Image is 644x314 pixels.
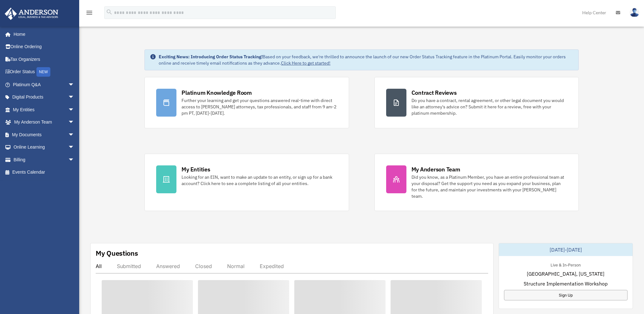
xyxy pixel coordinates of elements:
[4,166,84,179] a: Events Calendar
[159,54,263,60] strong: Exciting News: Introducing Order Status Tracking!
[4,91,84,104] a: Digital Productsarrow_drop_down
[68,91,81,104] span: arrow_drop_down
[182,89,252,97] div: Platinum Knowledge Room
[86,11,93,16] a: menu
[96,263,102,269] div: All
[4,66,84,79] a: Order StatusNEW
[630,8,639,17] img: User Pic
[144,154,349,211] a: My Entities Looking for an EIN, want to make an update to an entity, or sign up for a bank accoun...
[36,67,50,77] div: NEW
[527,270,604,278] span: [GEOGRAPHIC_DATA], [US_STATE]
[182,97,337,116] div: Further your learning and get your questions answered real-time with direct access to [PERSON_NAM...
[3,8,60,20] img: Anderson Advisors Platinum Portal
[4,141,84,154] a: Online Learningarrow_drop_down
[195,263,212,269] div: Closed
[281,60,330,66] a: Click Here to get started!
[106,9,113,16] i: search
[4,128,84,141] a: My Documentsarrow_drop_down
[68,78,81,91] span: arrow_drop_down
[68,128,81,141] span: arrow_drop_down
[68,103,81,116] span: arrow_drop_down
[411,97,567,116] div: Do you have a contract, rental agreement, or other legal document you would like an attorney's ad...
[4,28,81,41] a: Home
[159,54,573,66] div: Based on your feedback, we're thrilled to announce the launch of our new Order Status Tracking fe...
[411,89,457,97] div: Contract Reviews
[4,78,84,91] a: Platinum Q&Aarrow_drop_down
[182,165,210,173] div: My Entities
[411,165,460,173] div: My Anderson Team
[182,174,337,187] div: Looking for an EIN, want to make an update to an entity, or sign up for a bank account? Click her...
[4,53,84,66] a: Tax Organizers
[144,77,349,128] a: Platinum Knowledge Room Further your learning and get your questions answered real-time with dire...
[374,154,579,211] a: My Anderson Team Did you know, as a Platinum Member, you have an entire professional team at your...
[68,116,81,129] span: arrow_drop_down
[156,263,180,269] div: Answered
[4,116,84,129] a: My Anderson Teamarrow_drop_down
[227,263,245,269] div: Normal
[4,153,84,166] a: Billingarrow_drop_down
[96,248,138,258] div: My Questions
[68,153,81,166] span: arrow_drop_down
[499,243,633,256] div: [DATE]-[DATE]
[68,141,81,154] span: arrow_drop_down
[260,263,284,269] div: Expedited
[4,41,84,53] a: Online Ordering
[4,103,84,116] a: My Entitiesarrow_drop_down
[411,174,567,199] div: Did you know, as a Platinum Member, you have an entire professional team at your disposal? Get th...
[374,77,579,128] a: Contract Reviews Do you have a contract, rental agreement, or other legal document you would like...
[524,280,608,287] span: Structure Implementation Workshop
[117,263,141,269] div: Submitted
[86,9,93,16] i: menu
[504,290,628,300] a: Sign Up
[545,261,586,268] div: Live & In-Person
